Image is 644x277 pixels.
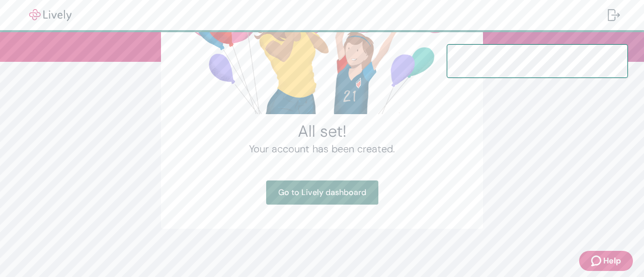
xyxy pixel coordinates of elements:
[600,3,628,27] button: Log out
[603,255,621,267] span: Help
[185,121,459,141] h2: All set!
[185,141,459,156] h4: Your account has been created.
[591,255,603,267] svg: Zendesk support icon
[266,180,378,205] a: Go to Lively dashboard
[22,9,78,21] img: Lively
[579,251,633,271] button: Zendesk support iconHelp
